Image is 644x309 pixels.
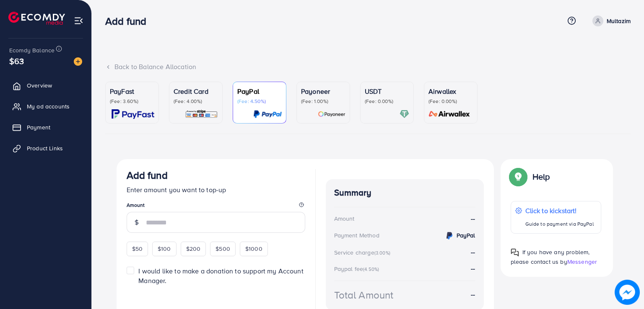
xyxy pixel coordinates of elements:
img: card [426,109,473,119]
img: card [112,109,154,119]
span: $100 [158,245,171,253]
div: Payment Method [334,231,379,239]
strong: -- [471,214,475,224]
a: Overview [6,77,85,94]
small: (3.00%) [374,250,390,256]
p: (Fee: 0.00%) [428,98,473,105]
span: Ecomdy Balance [9,46,55,54]
strong: -- [471,264,475,273]
span: Payment [27,123,50,131]
p: Payoneer [301,86,345,96]
span: I would like to make a donation to support my Account Manager. [138,266,303,285]
div: Service charge [334,248,393,257]
p: Guide to payment via PayPal [525,219,594,229]
img: menu [74,16,83,26]
p: USDT [365,86,409,96]
span: Messenger [567,257,597,266]
p: Help [532,172,550,182]
span: Product Links [27,144,63,152]
h4: Summary [334,188,475,198]
p: (Fee: 4.50%) [237,98,282,105]
a: Multazim [589,15,631,26]
img: credit [444,231,454,241]
a: Product Links [6,140,85,157]
div: Total Amount [334,288,394,302]
img: card [400,109,409,119]
img: image [74,57,82,66]
span: Overview [27,81,52,90]
strong: PayPal [457,231,475,239]
img: card [253,109,282,119]
img: card [185,109,218,119]
a: My ad accounts [6,98,85,115]
small: (4.50%) [363,266,379,273]
img: card [318,109,345,119]
p: Multazim [607,16,631,26]
p: PayFast [110,86,154,96]
p: (Fee: 3.60%) [110,98,154,105]
p: (Fee: 1.00%) [301,98,345,105]
span: $1000 [245,245,262,253]
span: $63 [9,55,24,67]
div: Amount [334,214,355,223]
img: Popup guide [511,248,519,257]
strong: -- [471,247,475,257]
span: $50 [132,245,143,253]
span: $200 [186,245,201,253]
span: My ad accounts [27,102,70,111]
img: logo [8,12,65,25]
div: Paypal fee [334,265,382,273]
div: Back to Balance Allocation [105,62,631,72]
legend: Amount [127,201,305,212]
a: Payment [6,119,85,136]
p: Credit Card [174,86,218,96]
h3: Add fund [127,169,168,181]
p: Enter amount you want to top-up [127,185,305,195]
p: (Fee: 4.00%) [174,98,218,105]
p: Airwallex [428,86,473,96]
strong: -- [471,290,475,299]
span: $500 [216,245,230,253]
h3: Add fund [105,15,153,27]
p: Click to kickstart! [525,206,594,216]
img: image [615,280,640,305]
img: Popup guide [511,169,526,184]
span: If you have any problem, please contact us by [511,248,590,266]
p: (Fee: 0.00%) [365,98,409,105]
p: PayPal [237,86,282,96]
